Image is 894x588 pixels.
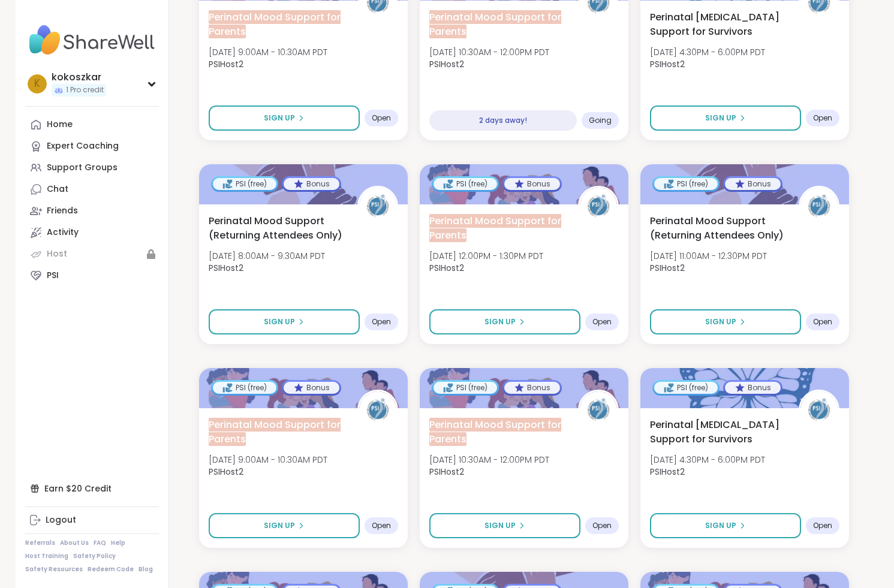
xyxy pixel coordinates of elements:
[209,513,360,538] button: Sign Up
[429,10,561,38] span: Perinatal Mood Support for Parents
[284,178,339,190] div: Bonus
[504,178,560,190] div: Bonus
[429,46,549,58] span: [DATE] 10:30AM - 12:00PM PDT
[209,262,243,274] b: PSIHost2
[429,250,543,262] span: [DATE] 12:00PM - 1:30PM PDT
[25,539,55,547] a: Referrals
[25,135,159,157] a: Expert Coaching
[429,418,561,446] span: Perinatal Mood Support for Parents
[650,309,801,334] button: Sign Up
[73,552,116,560] a: Safety Policy
[25,157,159,179] a: Support Groups
[47,248,67,260] div: Host
[429,262,464,274] b: PSIHost2
[650,262,685,274] b: PSIHost2
[209,309,360,334] button: Sign Up
[705,113,736,123] span: Sign Up
[209,454,327,466] span: [DATE] 9:00AM - 10:30AM PDT
[800,188,838,225] img: PSIHost2
[209,46,327,58] span: [DATE] 9:00AM - 10:30AM PDT
[47,205,78,217] div: Friends
[25,243,159,265] a: Host
[372,521,391,530] span: Open
[592,521,612,530] span: Open
[800,391,838,429] img: PSIHost2
[650,46,765,58] span: [DATE] 4:30PM - 6:00PM PDT
[650,454,765,466] span: [DATE] 4:30PM - 6:00PM PDT
[66,85,104,95] span: 1 Pro credit
[372,317,391,327] span: Open
[725,382,781,394] div: Bonus
[47,183,68,195] div: Chat
[94,539,106,547] a: FAQ
[589,116,612,125] span: Going
[650,250,767,262] span: [DATE] 11:00AM - 12:30PM PDT
[429,466,464,478] b: PSIHost2
[813,521,832,530] span: Open
[654,382,718,394] div: PSI (free)
[25,19,159,61] img: ShareWell Nav Logo
[209,105,360,131] button: Sign Up
[359,188,396,225] img: PSIHost2
[580,391,617,429] img: PSIHost2
[504,382,560,394] div: Bonus
[209,466,243,478] b: PSIHost2
[209,58,243,70] b: PSIHost2
[650,58,685,70] b: PSIHost2
[650,418,785,447] span: Perinatal [MEDICAL_DATA] Support for Survivors
[47,227,79,239] div: Activity
[429,58,464,70] b: PSIHost2
[25,478,159,499] div: Earn $20 Credit
[650,10,785,39] span: Perinatal [MEDICAL_DATA] Support for Survivors
[209,214,344,243] span: Perinatal Mood Support (Returning Attendees Only)
[484,520,516,531] span: Sign Up
[592,317,612,327] span: Open
[429,214,561,242] span: Perinatal Mood Support for Parents
[813,113,832,123] span: Open
[25,114,159,135] a: Home
[429,454,549,466] span: [DATE] 10:30AM - 12:00PM PDT
[705,520,736,531] span: Sign Up
[209,10,341,38] span: Perinatal Mood Support for Parents
[650,105,801,131] button: Sign Up
[650,214,785,243] span: Perinatal Mood Support (Returning Attendees Only)
[650,513,801,538] button: Sign Up
[52,71,106,84] div: kokoszkar
[47,140,119,152] div: Expert Coaching
[47,162,118,174] div: Support Groups
[434,178,497,190] div: PSI (free)
[46,514,76,526] div: Logout
[213,178,276,190] div: PSI (free)
[284,382,339,394] div: Bonus
[429,309,580,334] button: Sign Up
[434,382,497,394] div: PSI (free)
[359,391,396,429] img: PSIHost2
[264,113,295,123] span: Sign Up
[25,222,159,243] a: Activity
[650,466,685,478] b: PSIHost2
[654,178,718,190] div: PSI (free)
[25,200,159,222] a: Friends
[25,552,68,560] a: Host Training
[705,316,736,327] span: Sign Up
[580,188,617,225] img: PSIHost2
[725,178,781,190] div: Bonus
[47,270,59,282] div: PSI
[429,513,580,538] button: Sign Up
[47,119,73,131] div: Home
[25,509,159,531] a: Logout
[88,565,134,574] a: Redeem Code
[264,316,295,327] span: Sign Up
[484,316,516,327] span: Sign Up
[372,113,391,123] span: Open
[111,539,125,547] a: Help
[60,539,89,547] a: About Us
[25,565,83,574] a: Safety Resources
[813,317,832,327] span: Open
[213,382,276,394] div: PSI (free)
[429,110,577,131] div: 2 days away!
[209,250,325,262] span: [DATE] 8:00AM - 9:30AM PDT
[34,76,40,92] span: k
[25,179,159,200] a: Chat
[264,520,295,531] span: Sign Up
